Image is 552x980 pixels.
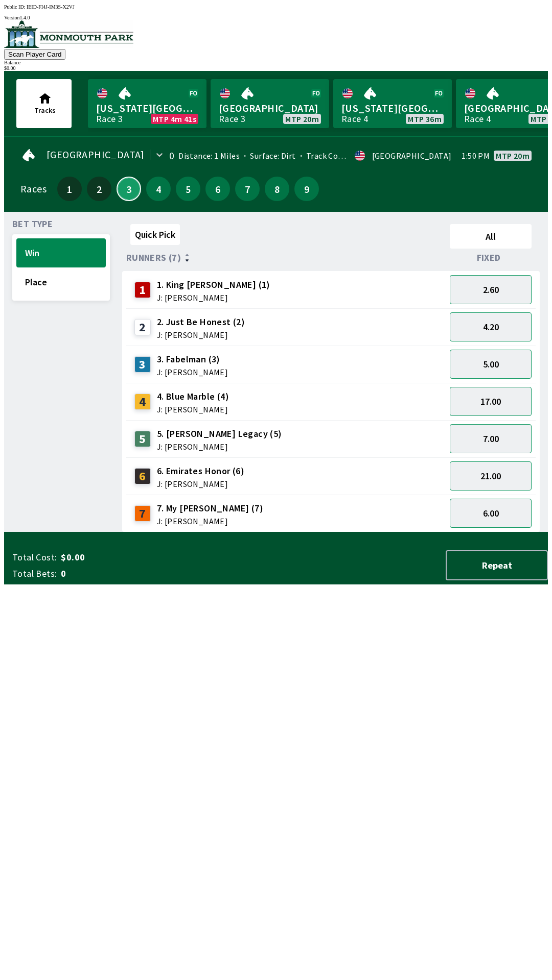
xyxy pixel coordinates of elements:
span: 17.00 [480,396,501,407]
span: 7.00 [483,433,499,445]
a: [GEOGRAPHIC_DATA]Race 3MTP 20m [211,79,329,128]
span: J: [PERSON_NAME] [157,331,245,339]
span: Surface: Dirt [240,151,296,161]
div: 3 [134,356,151,373]
span: Quick Pick [135,229,175,240]
button: 21.00 [450,461,532,491]
span: 1:50 PM [462,152,490,160]
span: Track Condition: Firm [296,151,386,161]
span: MTP 20m [496,152,530,160]
span: [US_STATE][GEOGRAPHIC_DATA] [341,102,444,115]
span: 2 [89,185,109,192]
span: 6.00 [483,507,499,519]
span: Bet Type [12,220,53,228]
span: 5 [178,185,198,192]
span: J: [PERSON_NAME] [157,368,228,376]
button: 4 [146,177,171,201]
button: 2 [87,177,111,201]
span: Win [25,247,97,259]
span: Runners (7) [126,254,181,262]
span: 6. Emirates Honor (6) [157,464,244,478]
button: 7.00 [450,424,532,453]
button: 5.00 [450,350,532,379]
span: MTP 20m [285,115,319,123]
button: Quick Pick [130,224,180,245]
div: Public ID: [4,4,548,10]
div: Balance [4,60,548,65]
div: Race 4 [464,115,491,123]
button: 4.20 [450,312,532,341]
span: J: [PERSON_NAME] [157,517,263,525]
span: J: [PERSON_NAME] [157,480,244,488]
button: 6 [205,177,230,201]
span: 2. Just Be Honest (2) [157,315,245,329]
span: 21.00 [480,470,501,482]
span: Tracks [34,106,56,115]
span: [US_STATE][GEOGRAPHIC_DATA] [96,102,198,115]
span: Distance: 1 Miles [178,151,240,161]
div: Race 3 [96,115,123,123]
button: 3 [117,177,141,201]
span: 8 [267,185,287,192]
div: 5 [134,431,151,447]
span: All [454,231,527,242]
span: 3. Fabelman (3) [157,353,228,366]
span: 4 [149,185,168,192]
span: Repeat [455,559,539,571]
button: 7 [235,177,260,201]
div: Fixed [446,253,536,263]
span: Place [25,276,97,288]
span: MTP 4m 41s [153,115,196,123]
div: Version 1.4.0 [4,15,548,20]
div: 2 [134,319,151,335]
span: IEID-FI4J-IM3S-X2VJ [27,4,75,10]
button: 2.60 [450,275,532,304]
span: J: [PERSON_NAME] [157,443,282,451]
button: Place [16,267,106,297]
div: 1 [134,282,151,298]
span: 9 [297,185,316,192]
button: 8 [265,177,289,201]
button: 17.00 [450,387,532,416]
span: 5. [PERSON_NAME] Legacy (5) [157,427,282,440]
div: Race 3 [219,115,245,123]
div: Races [20,185,47,193]
button: 5 [176,177,200,201]
span: 1. King [PERSON_NAME] (1) [157,278,270,291]
span: 4.20 [483,321,499,333]
div: Runners (7) [126,253,446,263]
a: [US_STATE][GEOGRAPHIC_DATA]Race 4MTP 36m [333,79,452,128]
button: Tracks [16,79,72,128]
span: J: [PERSON_NAME] [157,405,229,413]
span: 7. My [PERSON_NAME] (7) [157,502,263,515]
button: All [450,224,532,249]
button: 9 [294,177,319,201]
div: 6 [134,468,151,484]
button: Repeat [446,550,548,580]
span: 1 [60,185,79,192]
span: 2.60 [483,284,499,296]
span: Total Bets: [12,568,57,580]
button: Scan Player Card [4,49,65,60]
span: [GEOGRAPHIC_DATA] [47,151,145,159]
button: Win [16,238,106,267]
span: [GEOGRAPHIC_DATA] [219,102,321,115]
button: 6.00 [450,499,532,528]
div: Race 4 [341,115,368,123]
span: 4. Blue Marble (4) [157,390,229,403]
div: 4 [134,394,151,410]
span: $0.00 [61,551,222,563]
span: 0 [61,568,222,580]
div: [GEOGRAPHIC_DATA] [372,152,452,160]
span: Fixed [477,254,501,262]
div: $ 0.00 [4,65,548,71]
div: 0 [169,152,174,160]
a: [US_STATE][GEOGRAPHIC_DATA]Race 3MTP 4m 41s [88,79,206,128]
div: 7 [134,505,151,522]
span: J: [PERSON_NAME] [157,293,270,302]
button: 1 [57,177,82,201]
span: MTP 36m [408,115,442,123]
span: 7 [238,185,257,192]
span: Total Cost: [12,551,57,563]
span: 5.00 [483,358,499,370]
